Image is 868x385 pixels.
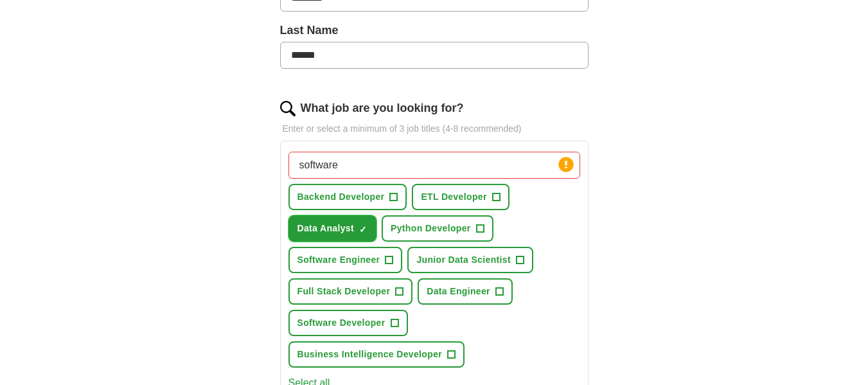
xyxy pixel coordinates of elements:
input: Type a job title and press enter [288,152,580,179]
span: Junior Data Scientist [416,253,511,267]
label: What job are you looking for? [301,100,464,117]
button: Data Engineer [418,278,513,305]
span: Data Engineer [427,285,490,298]
span: Python Developer [391,222,471,235]
button: Python Developer [382,215,493,242]
button: Business Intelligence Developer [288,341,465,368]
span: ETL Developer [421,190,486,204]
button: Backend Developer [288,184,407,210]
span: Data Analyst [297,222,355,235]
button: Software Engineer [288,247,403,273]
img: search.png [280,101,296,116]
button: ETL Developer [412,184,509,210]
button: Full Stack Developer [288,278,413,305]
span: Software Developer [297,316,385,330]
button: Junior Data Scientist [407,247,533,273]
span: Software Engineer [297,253,380,267]
p: Enter or select a minimum of 3 job titles (4-8 recommended) [280,122,589,136]
button: Software Developer [288,310,408,336]
span: Full Stack Developer [297,285,391,298]
span: Backend Developer [297,190,385,204]
span: ✓ [359,224,367,235]
button: Data Analyst✓ [288,215,377,242]
label: Last Name [280,22,589,39]
span: Business Intelligence Developer [297,348,443,361]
